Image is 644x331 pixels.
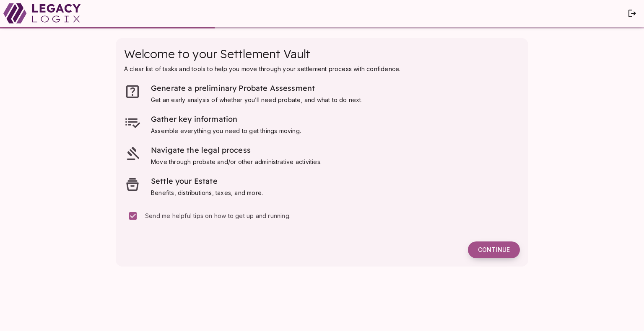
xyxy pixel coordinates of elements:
[151,114,237,124] span: Gather key information
[151,145,251,155] span: Navigate the legal process
[145,212,291,219] span: Send me helpful tips on how to get up and running.
[124,65,400,72] span: A clear list of tasks and tools to help you move through your settlement process with confidence.
[151,96,363,103] span: Get an early analysis of whether you’ll need probate, and what to do next.
[124,46,310,61] span: Welcome to your Settlement Vault
[151,176,218,186] span: Settle your Estate
[468,241,520,258] button: Continue
[151,189,263,196] span: Benefits, distributions, taxes, and more.
[478,246,510,254] span: Continue
[151,83,315,93] span: Generate a preliminary Probate Assessment
[151,127,301,134] span: Assemble everything you need to get things moving.
[151,158,322,165] span: Move through probate and/or other administrative activities.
